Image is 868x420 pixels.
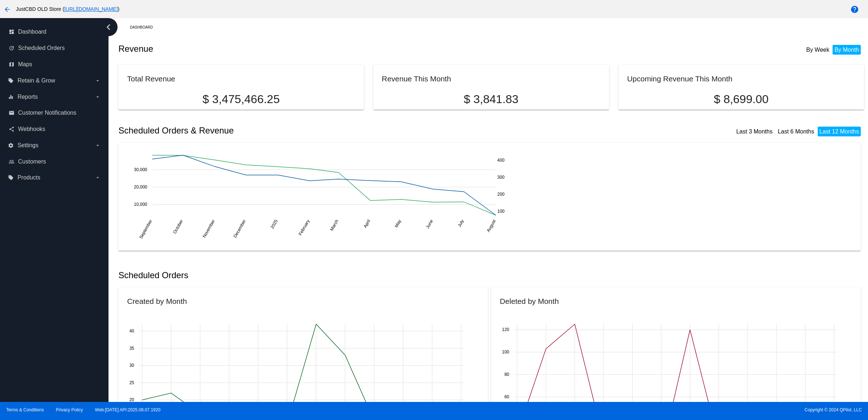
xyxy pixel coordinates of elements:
mat-icon: help [850,5,859,14]
i: settings [8,143,14,148]
text: May [394,219,402,228]
a: Web:[DATE] API:2025.08.07.1920 [95,407,161,412]
h2: Revenue [118,44,491,54]
text: 20 [129,398,135,403]
text: 120 [502,327,509,332]
text: 80 [505,372,510,377]
h2: Created by Month [127,297,187,305]
p: $ 3,841.83 [382,93,601,106]
span: Reports [17,94,38,100]
li: By Week [804,45,831,55]
i: equalizer [8,94,14,100]
text: November [202,219,216,238]
text: 100 [502,350,509,355]
p: $ 3,475,466.25 [127,93,355,106]
i: local_offer [8,175,14,181]
a: [URL][DOMAIN_NAME] [64,6,118,12]
span: Products [17,174,40,181]
text: 10,000 [134,202,148,207]
li: By Month [833,45,861,55]
text: 30,000 [134,167,148,172]
span: Customer Notifications [18,110,76,116]
text: 20,000 [134,184,148,190]
h2: Total Revenue [127,75,175,83]
span: Maps [18,61,32,68]
text: October [172,219,184,234]
span: JustCBD OLD Store ( ) [16,6,119,12]
text: September [139,219,153,239]
a: Last 3 Months [736,128,773,135]
text: December [233,219,247,238]
text: 60 [505,394,510,399]
text: August [486,219,497,233]
span: Scheduled Orders [18,45,65,51]
p: $ 8,699.00 [627,93,855,106]
h2: Upcoming Revenue This Month [627,75,732,83]
text: 30 [129,363,135,368]
i: arrow_drop_down [95,94,101,100]
span: Dashboard [18,29,46,35]
mat-icon: arrow_back [3,5,12,14]
a: people_outline Customers [9,156,101,167]
a: map Maps [9,59,101,70]
span: Retain & Grow [17,77,55,84]
text: June [425,219,434,229]
i: chevron_left [103,21,114,33]
text: 100 [497,209,505,214]
i: local_offer [8,78,14,84]
i: dashboard [9,29,14,35]
text: April [363,219,371,229]
text: 400 [497,158,505,163]
i: arrow_drop_down [95,175,101,181]
text: 200 [497,192,505,197]
span: Customers [18,158,46,165]
a: share Webhooks [9,123,101,135]
span: Webhooks [18,126,45,132]
a: Last 12 Months [820,128,859,135]
i: arrow_drop_down [95,143,101,148]
text: 300 [497,175,505,180]
text: 25 [129,380,135,385]
text: March [329,219,340,232]
i: email [9,110,14,116]
a: update Scheduled Orders [9,42,101,54]
a: Last 6 Months [778,128,814,135]
text: 35 [129,346,135,351]
span: Copyright © 2024 QPilot, LLC [440,407,862,412]
text: 2025 [270,219,279,229]
text: February [298,219,311,236]
h2: Scheduled Orders [118,270,491,280]
a: Terms & Conditions [6,407,44,412]
h2: Deleted by Month [500,297,559,305]
text: 40 [129,328,135,334]
a: dashboard Dashboard [9,26,101,38]
text: July [457,219,465,228]
a: email Customer Notifications [9,107,101,119]
h2: Revenue This Month [382,75,451,83]
i: arrow_drop_down [95,78,101,84]
i: share [9,126,14,132]
span: Settings [17,142,38,149]
a: Dashboard [130,22,159,33]
a: Privacy Policy [56,407,83,412]
i: map [9,61,14,67]
h2: Scheduled Orders & Revenue [118,126,491,136]
i: people_outline [9,159,14,165]
i: update [9,45,14,51]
